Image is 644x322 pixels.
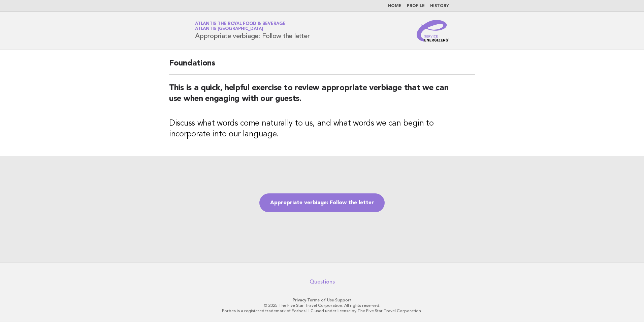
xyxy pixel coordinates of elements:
a: Appropriate verbiage: Follow the letter [259,193,385,212]
a: Questions [310,278,335,285]
p: © 2025 The Five Star Travel Corporation. All rights reserved. [116,303,528,308]
a: Support [335,298,352,302]
a: History [430,4,449,8]
a: Privacy [293,298,306,302]
h2: This is a quick, helpful exercise to review appropriate verbiage that we can use when engaging wi... [169,83,475,110]
p: Forbes is a registered trademark of Forbes LLC used under license by The Five Star Travel Corpora... [116,308,528,314]
h1: Appropriate verbiage: Follow the letter [195,22,310,39]
a: Profile [407,4,425,8]
a: Atlantis the Royal Food & BeverageAtlantis [GEOGRAPHIC_DATA] [195,22,286,31]
span: Atlantis [GEOGRAPHIC_DATA] [195,27,263,31]
a: Terms of Use [307,298,334,302]
h3: Discuss what words come naturally to us, and what words we can begin to incorporate into our lang... [169,118,475,140]
h2: Foundations [169,58,475,75]
img: Service Energizers [417,20,449,42]
p: · · [116,297,528,303]
a: Home [388,4,401,8]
